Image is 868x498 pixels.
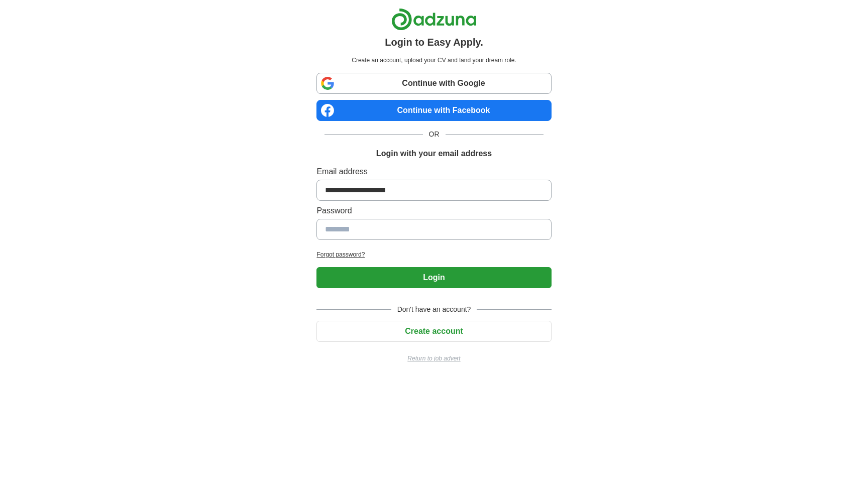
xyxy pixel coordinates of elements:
a: Forgot password? [316,250,551,259]
h1: Login to Easy Apply. [385,35,483,50]
a: Continue with Facebook [316,100,551,121]
a: Return to job advert [316,354,551,363]
a: Create account [316,327,551,335]
button: Login [316,267,551,288]
button: Create account [316,321,551,342]
img: Adzuna logo [391,8,477,31]
span: OR [423,129,446,140]
a: Continue with Google [316,73,551,94]
span: Don't have an account? [391,304,477,315]
p: Create an account, upload your CV and land your dream role. [318,56,549,65]
label: Email address [316,166,551,178]
label: Password [316,205,551,217]
h1: Login with your email address [376,148,492,160]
